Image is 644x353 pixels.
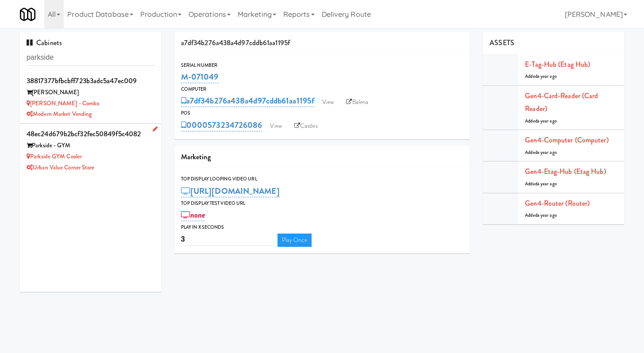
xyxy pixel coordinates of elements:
[525,212,557,219] span: Added
[181,109,463,118] div: POS
[181,185,280,197] a: [URL][DOMAIN_NAME]
[27,140,154,151] div: Parkside - GYM
[181,61,463,70] div: Serial Number
[181,199,463,208] div: Top Display Test Video Url
[181,223,463,232] div: Play in X seconds
[27,87,154,98] div: [PERSON_NAME]
[27,163,95,172] a: Urban Value Corner Store
[525,91,598,114] a: Gen4-card-reader (Card Reader)
[181,152,211,162] span: Marketing
[525,180,557,187] span: Added
[525,59,590,69] a: E-tag-hub (Etag Hub)
[342,96,373,109] a: Balena
[537,118,557,124] span: a year ago
[27,110,92,118] a: Modern Market Vending
[537,149,557,156] span: a year ago
[181,95,314,107] a: a7df34b276a438a4d97cddb61aa1195f
[181,71,219,83] a: M-071049
[27,74,154,88] div: 38817377bfbcbff723b3adc5a47ec009
[20,71,161,124] li: 38817377bfbcbff723b3adc5a47ec009[PERSON_NAME] [PERSON_NAME] - ComboModern Market Vending
[181,209,205,221] a: none
[525,73,557,80] span: Added
[278,234,312,247] a: Play Once
[27,50,154,66] input: Search cabinets
[537,180,557,187] span: a year ago
[537,212,557,219] span: a year ago
[537,73,557,80] span: a year ago
[27,38,62,48] span: Cabinets
[525,149,557,156] span: Added
[27,99,99,107] a: [PERSON_NAME] - Combo
[525,198,590,208] a: Gen4-router (Router)
[290,119,322,133] a: Castles
[174,32,470,54] div: a7df34b276a438a4d97cddb61aa1195f
[490,38,514,48] span: ASSETS
[181,119,262,131] a: 0000573234726086
[27,152,82,161] a: Parkside GYM Cooler
[318,96,338,109] a: View
[27,127,154,141] div: 48ec24d679b2bcf32fec50849f5c4082
[266,119,286,133] a: View
[525,166,605,176] a: Gen4-etag-hub (Etag Hub)
[20,7,35,22] img: Micromart
[181,175,463,184] div: Top Display Looping Video Url
[525,135,608,145] a: Gen4-computer (Computer)
[181,85,463,94] div: Computer
[20,124,161,176] li: 48ec24d679b2bcf32fec50849f5c4082Parkside - GYM Parkside GYM CoolerUrban Value Corner Store
[525,118,557,124] span: Added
